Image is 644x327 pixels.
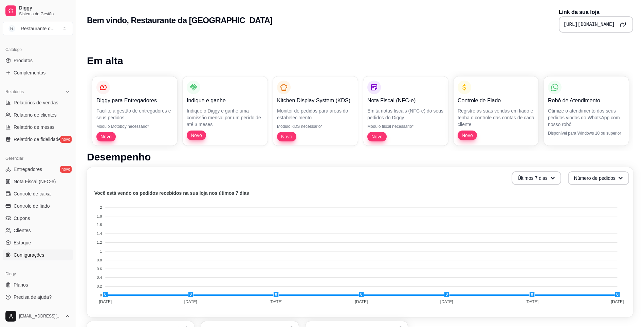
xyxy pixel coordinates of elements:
[3,249,73,260] a: Configurações
[92,76,177,145] button: Diggy para EntregadoresFacilite a gestão de entregadores e seus pedidos.Módulo Motoboy necessário...
[14,166,42,173] span: Entregadores
[100,205,102,209] tspan: 2
[3,109,73,120] a: Relatório de clientes
[187,107,263,128] p: Indique o Diggy e ganhe uma comissão mensal por um perído de até 3 meses
[21,25,55,32] div: Restaurante d ...
[459,132,476,139] span: Novo
[14,124,55,131] span: Relatório de mesas
[97,284,102,288] tspan: 0.2
[454,76,538,145] button: Controle de FiadoRegistre as suas vendas em fiado e tenha o controle das contas de cada clienteNovo
[277,124,354,129] p: Módulo KDS necessário*
[559,8,633,16] p: Link da sua loja
[96,97,173,105] p: Diggy para Entregadores
[14,69,45,76] span: Complementos
[3,44,73,55] div: Catálogo
[100,249,102,253] tspan: 1
[3,269,73,279] div: Diggy
[5,89,24,94] span: Relatórios
[184,299,197,304] tspan: [DATE]
[14,294,52,300] span: Precisa de ajuda?
[87,55,633,67] h1: Em alta
[369,133,385,140] span: Novo
[14,281,28,288] span: Planos
[3,279,73,290] a: Planos
[14,227,31,234] span: Clientes
[3,201,73,211] a: Controle de fiado
[14,178,56,185] span: Nota Fiscal (NFC-e)
[14,111,57,118] span: Relatório de clientes
[363,76,448,145] button: Nota Fiscal (NFC-e)Emita notas fiscais (NFC-e) do seus pedidos do DiggyMódulo fiscal necessário*Novo
[97,267,102,271] tspan: 0.6
[96,107,173,121] p: Facilite a gestão de entregadores e seus pedidos.
[97,258,102,262] tspan: 0.8
[3,308,73,324] button: [EMAIL_ADDRESS][DOMAIN_NAME]
[14,239,31,246] span: Estoque
[98,133,114,140] span: Novo
[440,299,453,304] tspan: [DATE]
[458,107,534,128] p: Registre as suas vendas em fiado e tenha o controle das contas de cada cliente
[14,203,50,209] span: Controle de fiado
[14,136,61,143] span: Relatório de fidelidade
[14,190,51,197] span: Controle de caixa
[618,19,628,30] button: Copy to clipboard
[188,132,205,139] span: Novo
[187,97,263,105] p: Indique e ganhe
[367,124,444,129] p: Módulo fiscal necessário*
[87,151,633,163] h1: Desempenho
[14,252,44,258] span: Configurações
[568,171,629,185] button: Número de pedidos
[3,153,73,164] div: Gerenciar
[548,97,625,105] p: Robô de Atendimento
[3,122,73,133] a: Relatório de mesas
[97,240,102,244] tspan: 1.2
[3,292,73,303] a: Precisa de ajuda?
[273,76,358,145] button: Kitchen Display System (KDS)Monitor de pedidos para áreas do estabelecimentoMódulo KDS necessário...
[526,299,538,304] tspan: [DATE]
[611,299,624,304] tspan: [DATE]
[14,99,58,106] span: Relatórios de vendas
[14,215,30,222] span: Cupons
[512,171,561,185] button: Últimos 7 dias
[97,223,102,227] tspan: 1.6
[458,97,534,105] p: Controle de Fiado
[100,293,102,297] tspan: 0
[3,97,73,108] a: Relatórios de vendas
[3,3,73,19] a: DiggySistema de Gestão
[3,22,73,35] button: Select a team
[277,107,354,121] p: Monitor de pedidos para áreas do estabelecimento
[96,124,173,129] p: Módulo Motoboy necessário*
[19,11,70,17] span: Sistema de Gestão
[277,97,354,105] p: Kitchen Display System (KDS)
[3,134,73,145] a: Relatório de fidelidadenovo
[564,21,615,28] pre: [URL][DOMAIN_NAME]
[544,76,629,145] button: Robô de AtendimentoOtimize o atendimento dos seus pedidos vindos do WhatsApp com nosso robôDispon...
[3,225,73,236] a: Clientes
[270,299,282,304] tspan: [DATE]
[94,190,249,196] text: Você está vendo os pedidos recebidos na sua loja nos útimos 7 dias
[3,237,73,248] a: Estoque
[97,214,102,218] tspan: 1.8
[3,164,73,175] a: Entregadoresnovo
[87,15,273,26] h2: Bem vindo, Restaurante da [GEOGRAPHIC_DATA]
[97,275,102,279] tspan: 0.4
[355,299,368,304] tspan: [DATE]
[14,57,33,64] span: Produtos
[367,107,444,121] p: Emita notas fiscais (NFC-e) do seus pedidos do Diggy
[99,299,112,304] tspan: [DATE]
[367,97,444,105] p: Nota Fiscal (NFC-e)
[183,76,268,145] button: Indique e ganheIndique o Diggy e ganhe uma comissão mensal por um perído de até 3 mesesNovo
[19,313,62,319] span: [EMAIL_ADDRESS][DOMAIN_NAME]
[278,133,295,140] span: Novo
[3,213,73,224] a: Cupons
[19,5,70,11] span: Diggy
[548,107,625,128] p: Otimize o atendimento dos seus pedidos vindos do WhatsApp com nosso robô
[8,25,15,32] span: R
[97,231,102,236] tspan: 1.4
[3,176,73,187] a: Nota Fiscal (NFC-e)
[548,131,625,136] p: Disponível para Windows 10 ou superior
[3,67,73,78] a: Complementos
[3,188,73,199] a: Controle de caixa
[3,55,73,66] a: Produtos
